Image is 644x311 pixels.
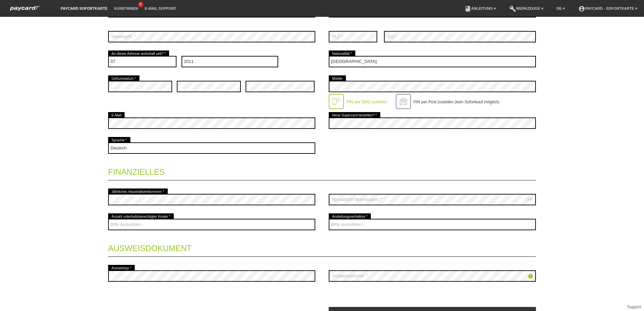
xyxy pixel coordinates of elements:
legend: Finanzielles [108,161,536,180]
a: paycard Sofortkarte [7,8,44,13]
legend: Ausweisdokument [108,237,536,257]
i: book [464,5,471,12]
a: DE ▾ [553,6,568,10]
a: Support [627,305,641,309]
a: paycard Sofortkarte [57,6,111,10]
a: bookAnleitung ▾ [461,6,499,10]
i: info [528,274,533,279]
a: E-Mail Support [141,6,180,10]
div: CHF [525,197,533,201]
img: paycard Sofortkarte [7,5,44,12]
a: account_circlepaycard - Sofortkarte ▾ [575,6,641,10]
i: build [509,5,516,12]
a: buildWerkzeuge ▾ [506,6,547,10]
i: account_circle [578,5,585,12]
label: PIN per SMS zustellen [347,100,387,104]
a: Kund*innen [111,6,141,10]
label: PIN per Post zustellen (kein Sofortkauf möglich) [414,100,500,104]
a: info [528,274,533,280]
span: 8 [138,2,143,7]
